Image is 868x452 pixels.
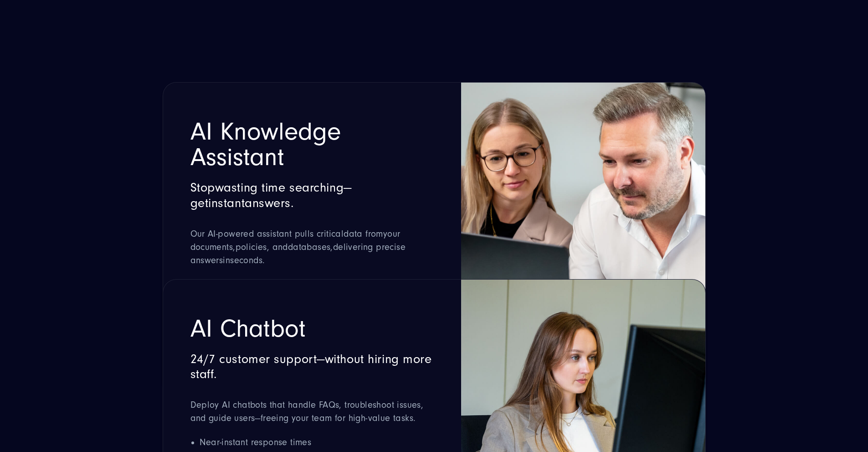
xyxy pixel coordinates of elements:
[190,352,432,381] span: 24/7 customer support—without hiring more staff.
[223,255,230,265] span: in
[288,242,331,252] span: databases
[245,196,291,210] span: answers
[291,196,294,210] span: .
[190,119,434,170] h2: AI Knowledge Assistant
[267,242,288,252] span: , and
[218,229,254,239] span: powered
[230,255,262,265] span: seconds
[317,229,344,239] span: critical
[383,229,401,239] span: your
[376,242,406,252] span: precise
[262,181,285,195] span: time
[333,242,373,252] span: delivering
[190,400,424,423] span: Deploy AI chatbots that handle FAQs, troubleshoot issues, and guide users—freeing your team for h...
[233,242,235,252] span: ,
[190,181,215,195] span: Stop
[344,229,383,239] span: data from
[190,255,223,265] span: answers
[190,229,218,239] span: Our AI-
[461,83,705,391] img: A woman and a man are sitting together in front of a laptop, both focusing on the screen. The wom...
[289,181,344,195] span: searching
[215,181,258,195] span: wasting
[190,242,233,252] span: documents
[236,242,267,252] span: policies
[208,196,245,210] span: instant
[262,255,265,265] span: .
[190,316,434,342] h2: AI Chatbot
[190,196,209,210] span: get
[295,229,314,239] span: pulls
[344,181,352,195] span: —
[330,242,333,252] span: ,
[257,229,292,239] span: assistant
[200,437,312,447] span: Near-instant response times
